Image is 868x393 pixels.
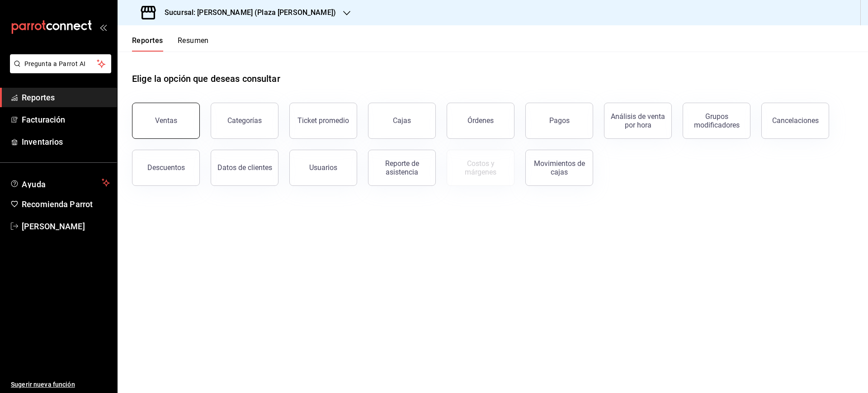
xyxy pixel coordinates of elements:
[132,72,280,85] h1: Elige la opción que deseas consultar
[155,116,177,125] div: Ventas
[447,103,514,139] button: Órdenes
[227,116,262,125] div: Categorías
[10,54,111,73] button: Pregunta a Parrot AI
[22,177,98,188] span: Ayuda
[99,24,107,31] button: open_drawer_menu
[132,36,163,52] button: Reportes
[549,116,570,125] div: Pagos
[374,159,430,176] div: Reporte de asistencia
[11,380,110,389] span: Sugerir nueva función
[211,103,278,139] button: Categorías
[761,103,829,139] button: Cancelaciones
[22,136,110,148] span: Inventarios
[132,103,200,139] button: Ventas
[309,163,337,172] div: Usuarios
[297,116,349,125] div: Ticket promedio
[531,159,587,176] div: Movimientos de cajas
[604,103,672,139] button: Análisis de venta por hora
[289,150,357,186] button: Usuarios
[393,116,411,125] div: Cajas
[22,114,110,126] span: Facturación
[368,150,436,186] button: Reporte de asistencia
[22,198,110,210] span: Recomienda Parrot
[147,163,185,172] div: Descuentos
[132,36,209,52] div: navigation tabs
[211,150,278,186] button: Datos de clientes
[683,103,750,139] button: Grupos modificadores
[22,91,110,104] span: Reportes
[132,150,200,186] button: Descuentos
[453,159,509,176] div: Costos y márgenes
[157,7,336,18] h3: Sucursal: [PERSON_NAME] (Plaza [PERSON_NAME])
[447,150,514,186] button: Contrata inventarios para ver este reporte
[689,112,745,129] div: Grupos modificadores
[217,163,272,172] div: Datos de clientes
[610,112,666,129] div: Análisis de venta por hora
[525,150,593,186] button: Movimientos de cajas
[368,103,436,139] button: Cajas
[525,103,593,139] button: Pagos
[24,59,97,69] span: Pregunta a Parrot AI
[467,116,494,125] div: Órdenes
[289,103,357,139] button: Ticket promedio
[178,36,209,52] button: Resumen
[772,116,819,125] div: Cancelaciones
[22,220,110,232] span: [PERSON_NAME]
[6,66,111,75] a: Pregunta a Parrot AI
